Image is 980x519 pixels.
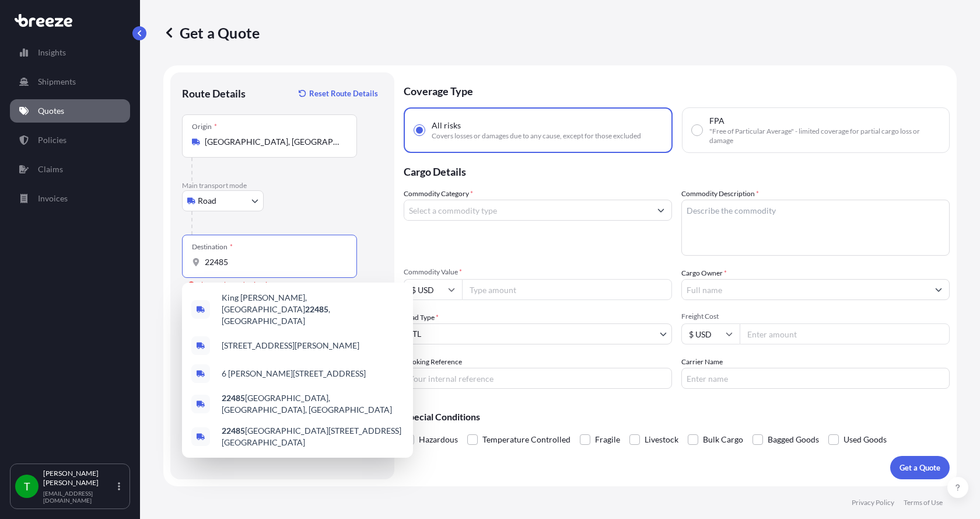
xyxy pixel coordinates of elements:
p: Terms of Use [904,498,943,507]
input: Type amount [462,279,672,300]
span: "Free of Particular Average" - limited coverage for partial cargo loss or damage [709,127,940,145]
span: King [PERSON_NAME], [GEOGRAPHIC_DATA] , [GEOGRAPHIC_DATA] [222,292,404,327]
p: Special Conditions [404,412,950,422]
span: [GEOGRAPHIC_DATA][STREET_ADDRESS][GEOGRAPHIC_DATA] [222,425,404,448]
label: Cargo Owner [681,267,727,279]
span: Temperature Controlled [482,431,570,448]
span: Fragile [595,431,620,448]
button: Show suggestions [650,200,671,221]
input: Enter amount [740,323,950,344]
b: 22485 [305,304,328,314]
p: [EMAIL_ADDRESS][DOMAIN_NAME] [43,490,116,504]
span: Covers losses or damages due to any cause, except for those excluded [432,131,641,141]
div: Destination [192,242,233,252]
p: Policies [38,134,66,146]
span: Livestock [645,431,678,448]
p: Get a Quote [163,23,260,42]
button: Show suggestions [928,279,949,300]
p: Reset Route Details [309,88,378,99]
b: 22485 [222,393,245,403]
span: 6 [PERSON_NAME][STREET_ADDRESS] [222,368,366,379]
span: Bagged Goods [768,431,819,448]
label: Commodity Description [681,188,759,200]
p: Claims [38,163,63,175]
p: Main transport mode [182,181,383,190]
span: Freight Cost [681,312,950,321]
span: Hazardous [419,431,458,448]
p: Route Details [182,86,246,100]
span: All risks [432,120,461,131]
span: Used Goods [843,431,887,448]
span: Commodity Value [404,267,672,277]
label: Carrier Name [681,356,723,368]
label: Booking Reference [404,356,462,368]
p: Shipments [38,76,76,88]
p: Privacy Policy [852,498,894,507]
div: Show suggestions [182,283,413,458]
input: Origin [205,136,342,148]
div: Please select a destination [188,279,275,291]
span: Road [198,195,216,207]
span: LTL [409,328,421,340]
p: Coverage Type [404,72,950,107]
span: Bulk Cargo [703,431,743,448]
span: Load Type [404,312,439,323]
input: Enter name [681,368,950,389]
div: Origin [192,122,217,131]
input: Your internal reference [404,368,672,389]
span: [STREET_ADDRESS][PERSON_NAME] [222,340,359,351]
label: Commodity Category [404,188,473,200]
span: [GEOGRAPHIC_DATA], [GEOGRAPHIC_DATA], [GEOGRAPHIC_DATA] [222,392,404,416]
b: 22485 [222,426,245,436]
input: Destination [205,256,342,268]
input: Full name [682,279,928,300]
p: Get a Quote [900,462,940,473]
span: T [24,480,30,492]
p: [PERSON_NAME] [PERSON_NAME] [43,469,116,487]
input: Select a commodity type [404,200,650,221]
p: Insights [38,47,66,58]
p: Invoices [38,193,68,204]
span: FPA [709,115,724,127]
button: Select transport [182,190,264,211]
p: Quotes [38,105,64,117]
p: Cargo Details [404,153,950,188]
